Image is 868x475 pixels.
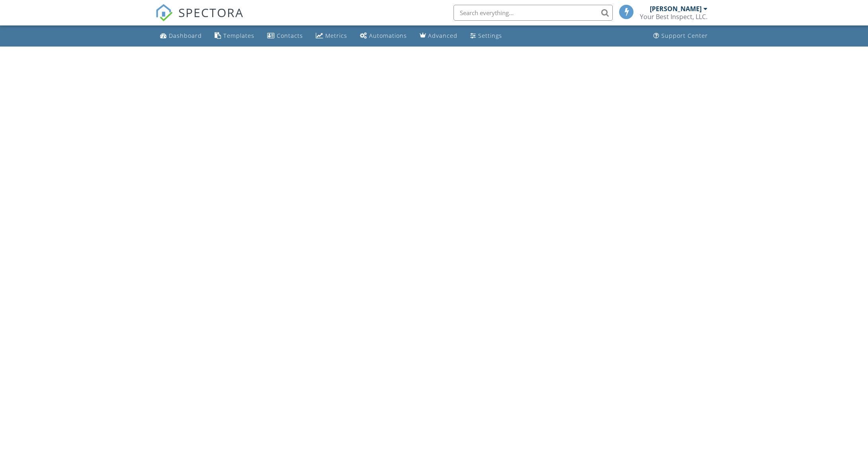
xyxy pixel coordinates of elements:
a: Templates [211,29,258,43]
div: [PERSON_NAME] [650,5,702,13]
a: Dashboard [157,29,205,43]
a: Support Center [650,29,711,43]
a: Settings [467,29,505,43]
div: Advanced [428,32,457,39]
div: Dashboard [169,32,202,39]
span: SPECTORA [178,4,244,21]
a: Automations (Basic) [357,29,410,43]
a: Metrics [313,29,350,43]
div: Automations [369,32,407,39]
div: Templates [223,32,254,39]
div: Metrics [325,32,347,39]
a: Advanced [416,29,461,43]
div: Contacts [277,32,303,39]
div: Your Best Inspect, LLC. [640,13,708,21]
a: SPECTORA [155,11,244,27]
a: Contacts [264,29,306,43]
img: The Best Home Inspection Software - Spectora [155,4,173,21]
div: Support Center [661,32,708,39]
div: Settings [478,32,502,39]
input: Search everything... [454,5,613,21]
